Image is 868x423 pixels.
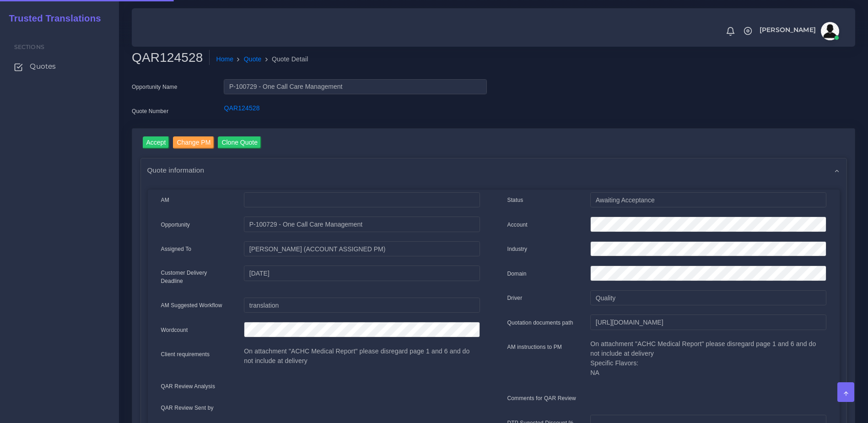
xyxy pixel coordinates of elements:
a: QAR124528 [224,104,259,112]
label: Status [507,196,523,204]
input: Clone Quote [218,136,261,149]
a: Home [216,54,233,64]
input: Accept [143,136,170,149]
label: Domain [507,270,527,278]
img: avatar [821,22,839,40]
label: Opportunity Name [132,83,178,91]
label: Client requirements [161,350,210,358]
label: QAR Review Analysis [161,382,216,390]
label: Wordcount [161,326,188,334]
label: Customer Delivery Deadline [161,269,231,285]
label: Assigned To [161,245,192,253]
span: Quote information [147,165,205,175]
label: AM instructions to PM [507,343,562,351]
label: Comments for QAR Review [507,394,576,402]
input: Change PM [173,136,214,149]
label: Account [507,221,528,229]
a: [PERSON_NAME]avatar [755,22,842,40]
span: [PERSON_NAME] [760,27,816,33]
label: QAR Review Sent by [161,404,214,412]
label: Opportunity [161,221,190,229]
li: Quote Detail [262,54,308,64]
a: Trusted Translations [2,11,101,26]
p: On attachment "ACHC Medical Report" please disregard page 1 and 6 and do not include at delivery ... [590,339,826,378]
div: Quote information [141,158,846,182]
label: Industry [507,245,528,253]
h2: Trusted Translations [2,13,101,24]
label: Quote Number [132,107,168,115]
label: AM [161,196,169,204]
h2: QAR124528 [132,50,210,65]
a: Quote [244,54,262,64]
label: AM Suggested Workflow [161,301,222,309]
a: Quotes [7,57,112,76]
label: Driver [507,294,523,302]
p: On attachment "ACHC Medical Report" please disregard page 1 and 6 and do not include at delivery [244,347,480,366]
label: Quotation documents path [507,319,573,327]
span: Sections [14,43,44,50]
span: Quotes [30,61,56,71]
input: pm [244,241,480,257]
